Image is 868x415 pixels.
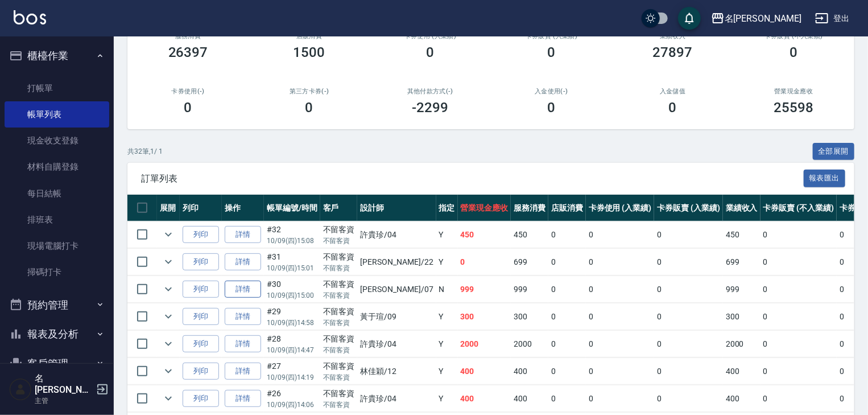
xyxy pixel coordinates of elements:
a: 材料自購登錄 [5,154,109,180]
td: 0 [586,249,655,276]
p: 不留客資 [323,345,355,355]
th: 展開 [157,195,180,221]
p: 共 32 筆, 1 / 1 [127,146,163,157]
td: 0 [654,249,723,276]
p: 不留客資 [323,318,355,328]
span: 訂單列表 [141,173,804,184]
button: expand row [160,363,177,380]
a: 詳情 [225,308,261,326]
p: 10/09 (四) 15:08 [267,236,317,246]
button: expand row [160,226,177,243]
button: 報表及分析 [5,319,109,349]
div: 名[PERSON_NAME] [725,11,801,26]
a: 現金收支登錄 [5,128,109,154]
h3: 0 [548,44,556,60]
td: #26 [264,385,320,412]
th: 列印 [180,195,222,221]
button: 客戶管理 [5,349,109,379]
td: 450 [458,221,511,248]
h3: 0 [427,44,435,60]
p: 不留客資 [323,372,355,383]
td: 0 [760,221,837,248]
th: 卡券使用 (入業績) [586,195,655,221]
td: Y [436,358,458,385]
td: 0 [654,276,723,303]
a: 詳情 [225,363,261,380]
p: 10/09 (四) 15:00 [267,290,317,301]
button: 預約管理 [5,290,109,320]
button: 列印 [183,281,219,298]
td: Y [436,249,458,276]
a: 詳情 [225,335,261,353]
th: 營業現金應收 [458,195,511,221]
div: 不留客資 [323,278,355,290]
td: 0 [654,303,723,330]
td: 400 [511,358,548,385]
a: 現場電腦打卡 [5,233,109,259]
td: 許貴珍 /04 [357,331,436,358]
a: 排班表 [5,207,109,233]
td: 0 [458,249,511,276]
a: 每日結帳 [5,180,109,207]
td: Y [436,385,458,412]
p: 主管 [35,396,93,406]
td: 許貴珍 /04 [357,221,436,248]
button: expand row [160,390,177,407]
td: 0 [548,385,586,412]
button: 列印 [183,390,219,408]
td: 0 [654,331,723,358]
td: 黃于瑄 /09 [357,303,436,330]
td: #29 [264,303,320,330]
button: 列印 [183,335,219,353]
p: 10/09 (四) 14:58 [267,318,317,328]
h3: 1500 [294,44,325,60]
h2: 第三方卡券(-) [262,88,356,95]
p: 不留客資 [323,290,355,301]
div: 不留客資 [323,388,355,400]
td: 999 [511,276,548,303]
td: 0 [760,276,837,303]
td: 0 [548,331,586,358]
h3: 0 [305,100,313,116]
button: save [678,7,701,30]
th: 帳單編號/時間 [264,195,320,221]
td: 699 [511,249,548,276]
td: #30 [264,276,320,303]
button: expand row [160,335,177,352]
td: #32 [264,221,320,248]
td: #27 [264,358,320,385]
td: [PERSON_NAME] /07 [357,276,436,303]
div: 不留客資 [323,251,355,263]
h2: 營業現金應收 [747,88,841,95]
td: 0 [654,358,723,385]
div: 不留客資 [323,333,355,345]
td: [PERSON_NAME] /22 [357,249,436,276]
a: 詳情 [225,390,261,408]
td: 0 [760,249,837,276]
td: 0 [760,303,837,330]
a: 詳情 [225,253,261,271]
td: 400 [458,358,511,385]
th: 設計師 [357,195,436,221]
td: 0 [586,221,655,248]
th: 業績收入 [723,195,760,221]
td: 0 [760,331,837,358]
h3: 0 [184,100,192,116]
th: 操作 [222,195,264,221]
p: 10/09 (四) 14:47 [267,345,317,355]
td: Y [436,221,458,248]
td: Y [436,303,458,330]
td: 999 [458,276,511,303]
td: 400 [723,358,760,385]
div: 不留客資 [323,306,355,318]
td: 300 [723,303,760,330]
td: 0 [548,221,586,248]
td: 0 [654,221,723,248]
td: 0 [760,385,837,412]
th: 卡券販賣 (入業績) [654,195,723,221]
td: N [436,276,458,303]
td: #28 [264,331,320,358]
button: 全部展開 [813,143,855,161]
a: 報表匯出 [804,172,846,183]
th: 店販消費 [548,195,586,221]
